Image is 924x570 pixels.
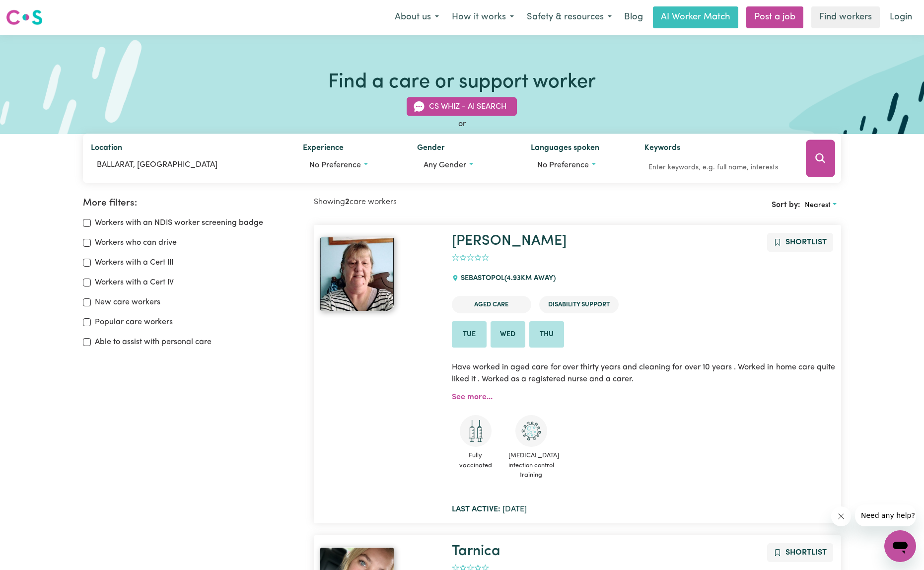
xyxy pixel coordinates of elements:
button: Search [806,140,835,177]
a: Careseekers logo [6,6,43,29]
img: View Cathy's profile [320,237,394,311]
label: New care workers [95,296,160,308]
div: SEBASTOPOL [452,265,562,292]
button: Safety & resources [520,7,618,28]
b: 2 [345,198,350,206]
a: Login [884,6,918,28]
button: Worker experience options [303,156,401,175]
p: Have worked in aged care for over thirty years and cleaning for over 10 years . Worked in home ca... [452,356,835,391]
img: Careseekers logo [6,8,43,26]
span: [DATE] [452,505,527,513]
label: Location [91,142,122,156]
iframe: Message from company [855,504,916,526]
li: Available on Tue [452,321,487,348]
label: Keywords [644,142,680,156]
label: Workers with an NDIS worker screening badge [95,217,263,229]
img: Care and support worker has received 2 doses of COVID-19 vaccine [460,415,492,447]
button: How it works [445,7,520,28]
a: Post a job [746,6,803,28]
h2: More filters: [83,198,302,209]
img: CS Academy: COVID-19 Infection Control Training course completed [515,415,547,447]
button: CS Whiz - AI Search [407,97,517,116]
button: Add to shortlist [767,543,833,562]
input: Enter keywords, e.g. full name, interests [644,160,791,175]
h1: Find a care or support worker [328,71,596,94]
a: Find workers [811,6,880,28]
span: No preference [537,161,589,169]
button: Worker gender preference [417,156,515,175]
button: About us [388,7,445,28]
label: Workers with a Cert IV [95,277,174,288]
span: No preference [309,161,361,169]
div: or [83,118,841,130]
iframe: Close message [831,506,851,526]
a: [PERSON_NAME] [452,234,567,248]
a: AI Worker Match [653,6,738,28]
li: Disability Support [539,296,619,313]
iframe: Button to launch messaging window [884,530,916,562]
a: Cathy [320,237,439,311]
li: Available on Wed [491,321,525,348]
span: Nearest [805,202,831,209]
a: See more... [452,393,493,401]
li: Available on Thu [529,321,564,348]
button: Worker language preferences [531,156,629,175]
h2: Showing care workers [314,198,577,207]
label: Experience [303,142,344,156]
li: Aged Care [452,296,531,313]
span: Shortlist [785,549,827,557]
label: Gender [417,142,445,156]
b: Last active: [452,505,500,513]
label: Workers who can drive [95,237,177,249]
span: Shortlist [785,238,827,246]
a: Tarnica [452,544,500,559]
button: Sort search results [800,198,841,213]
label: Languages spoken [531,142,599,156]
a: Blog [618,6,649,28]
label: Workers with a Cert III [95,257,173,269]
button: Add to shortlist [767,233,833,252]
span: Any gender [424,161,466,169]
label: Popular care workers [95,316,173,328]
span: ( 4.93 km away) [504,275,556,282]
div: add rating by typing an integer from 0 to 5 or pressing arrow keys [452,252,489,264]
span: Sort by: [772,201,800,209]
input: Enter a suburb [91,156,287,174]
span: Fully vaccinated [452,447,499,474]
span: [MEDICAL_DATA] infection control training [507,447,555,484]
label: Able to assist with personal care [95,336,212,348]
